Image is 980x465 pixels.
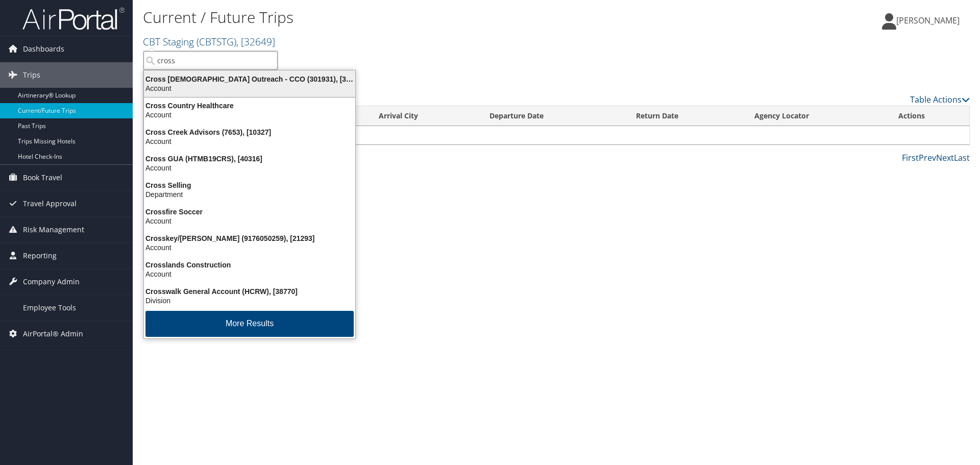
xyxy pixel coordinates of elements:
span: Trips [23,62,40,88]
th: Return Date: activate to sort column ascending [627,106,745,126]
td: No Airtineraries found within the given date range. [143,126,969,144]
div: Crossfire Soccer [138,207,361,216]
span: [PERSON_NAME] [896,15,960,26]
a: Table Actions [910,94,970,105]
div: Cross Country Healthcare [138,101,361,110]
a: CBT Staging [143,35,275,48]
div: Crosslands Construction [138,260,361,270]
th: Departure Date: activate to sort column descending [480,106,627,126]
span: Dashboards [23,36,64,62]
div: Cross Selling [138,181,361,190]
div: Account [138,216,361,226]
div: Cross [DEMOGRAPHIC_DATA] Outreach - CCO (301931), [304121] [138,75,361,84]
span: Employee Tools [23,295,76,321]
a: Next [936,152,954,163]
div: Cross GUA (HTMB19CRS), [40316] [138,154,361,163]
span: Risk Management [23,217,84,242]
span: AirPortal® Admin [23,321,83,347]
th: Actions [889,106,969,126]
span: Reporting [23,243,57,268]
img: airportal-logo.png [22,7,125,31]
a: Prev [919,152,936,163]
div: Account [138,163,361,173]
th: Agency Locator: activate to sort column ascending [745,106,889,126]
button: More Results [145,311,354,337]
div: Account [138,137,361,146]
p: Filter: [143,54,694,67]
div: Account [138,110,361,119]
span: Book Travel [23,165,62,190]
input: Search Accounts [143,51,278,70]
span: Travel Approval [23,191,77,216]
div: Division [138,296,361,305]
h1: Current / Future Trips [143,7,694,28]
a: Last [954,152,970,163]
div: Account [138,243,361,252]
th: Arrival City: activate to sort column ascending [370,106,480,126]
div: Account [138,84,361,93]
div: Crosswalk General Account (HCRW), [38770] [138,287,361,296]
div: Crosskey/[PERSON_NAME] (9176050259), [21293] [138,234,361,243]
div: Account [138,270,361,279]
span: Company Admin [23,269,80,295]
a: First [902,152,919,163]
span: ( CBTSTG ) [197,35,236,48]
a: [PERSON_NAME] [882,5,970,36]
span: , [ 32649 ] [236,35,275,48]
div: Department [138,190,361,199]
div: Cross Creek Advisors (7653), [10327] [138,128,361,137]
